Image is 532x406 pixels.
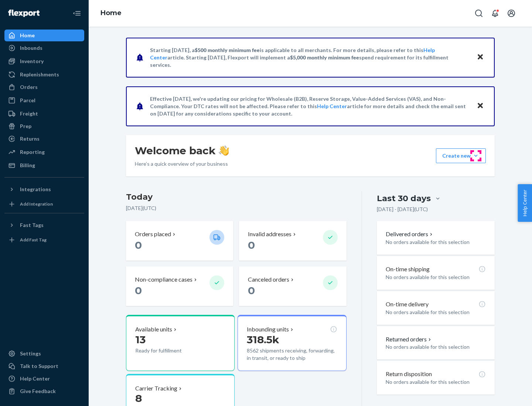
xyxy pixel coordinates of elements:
[8,10,40,17] img: Flexport logo
[4,108,84,120] a: Freight
[20,71,59,78] div: Replenishments
[290,54,359,61] span: $5,000 monthly minimum fee
[4,133,84,145] a: Returns
[4,159,84,171] a: Billing
[20,162,35,169] div: Billing
[135,347,204,354] p: Ready for fulfillment
[4,360,84,372] a: Talk to Support
[386,343,486,351] p: No orders available for this selection
[150,47,470,69] p: Starting [DATE], a is applicable to all merchants. For more details, please refer to this article...
[20,110,38,117] div: Freight
[20,32,35,39] div: Home
[247,333,279,346] span: 318.5k
[475,52,485,63] button: Close
[4,234,84,246] a: Add Fast Tag
[20,375,50,382] div: Help Center
[135,284,142,297] span: 0
[386,300,429,309] p: On-time delivery
[518,184,532,222] button: Help Center
[386,370,432,378] p: Return disposition
[20,123,31,130] div: Prep
[386,309,486,316] p: No orders available for this selection
[386,273,486,281] p: No orders available for this selection
[20,186,51,193] div: Integrations
[100,9,122,17] a: Home
[135,325,172,334] p: Available units
[488,6,502,21] button: Open notifications
[195,47,260,53] span: $500 monthly minimum fee
[475,101,485,111] button: Close
[4,55,84,67] a: Inventory
[135,239,142,251] span: 0
[4,198,84,210] a: Add Integration
[247,347,337,362] p: 8562 shipments receiving, forwarding, in transit, or ready to ship
[20,237,47,243] div: Add Fast Tag
[20,135,40,142] div: Returns
[4,183,84,195] button: Integrations
[20,221,44,229] div: Fast Tags
[20,350,41,357] div: Settings
[248,239,255,251] span: 0
[135,392,142,405] span: 8
[20,83,38,91] div: Orders
[135,384,177,393] p: Carrier Tracking
[239,266,346,306] button: Canceled orders 0
[135,333,146,346] span: 13
[4,69,84,80] a: Replenishments
[20,58,44,65] div: Inventory
[4,42,84,54] a: Inbounds
[69,6,84,21] button: Close Navigation
[20,362,58,370] div: Talk to Support
[95,3,127,24] ol: breadcrumbs
[135,275,192,284] p: Non-compliance cases
[4,94,84,106] a: Parcel
[20,201,53,207] div: Add Integration
[4,373,84,385] a: Help Center
[377,193,431,204] div: Last 30 days
[386,230,434,238] button: Delivered orders
[126,204,347,212] p: [DATE] ( UTC )
[135,144,229,157] h1: Welcome back
[239,221,346,261] button: Invalid addresses 0
[247,325,289,334] p: Inbounding units
[386,335,433,344] button: Returned orders
[248,230,291,238] p: Invalid addresses
[20,388,56,395] div: Give Feedback
[386,265,430,273] p: On-time shipping
[317,103,347,109] a: Help Center
[150,95,470,117] p: Effective [DATE], we're updating our pricing for Wholesale (B2B), Reserve Storage, Value-Added Se...
[4,120,84,132] a: Prep
[377,206,428,213] p: [DATE] - [DATE] ( UTC )
[4,30,84,41] a: Home
[219,145,229,156] img: hand-wave emoji
[386,238,486,246] p: No orders available for this selection
[126,221,233,261] button: Orders placed 0
[4,348,84,359] a: Settings
[4,146,84,158] a: Reporting
[126,315,235,371] button: Available units13Ready for fulfillment
[471,6,486,21] button: Open Search Box
[20,148,45,156] div: Reporting
[248,275,289,284] p: Canceled orders
[238,315,346,371] button: Inbounding units318.5k8562 shipments receiving, forwarding, in transit, or ready to ship
[20,44,42,52] div: Inbounds
[135,160,229,168] p: Here’s a quick overview of your business
[126,266,233,306] button: Non-compliance cases 0
[436,148,486,163] button: Create new
[4,219,84,231] button: Fast Tags
[20,97,35,104] div: Parcel
[135,230,171,238] p: Orders placed
[4,385,84,397] button: Give Feedback
[504,6,519,21] button: Open account menu
[248,284,255,297] span: 0
[4,81,84,93] a: Orders
[386,378,486,386] p: No orders available for this selection
[126,191,347,203] h3: Today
